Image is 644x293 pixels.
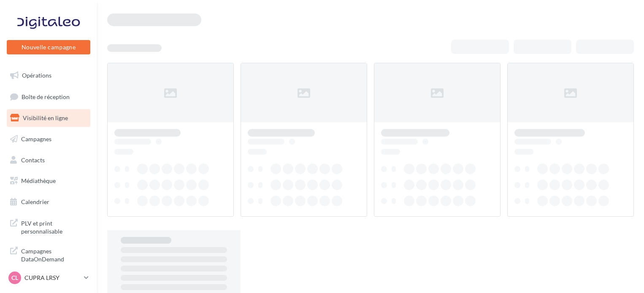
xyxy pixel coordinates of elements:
[21,218,87,236] span: PLV et print personnalisable
[21,245,87,263] span: Campagnes DataOnDemand
[5,67,92,84] a: Opérations
[5,109,92,127] a: Visibilité en ligne
[11,274,18,282] span: CL
[21,135,51,142] span: Campagnes
[5,214,92,239] a: PLV et print personnalisable
[21,198,49,205] span: Calendrier
[5,172,92,190] a: Médiathèque
[22,72,51,79] span: Opérations
[23,114,68,121] span: Visibilité en ligne
[7,40,90,54] button: Nouvelle campagne
[5,193,92,211] a: Calendrier
[22,93,70,100] span: Boîte de réception
[5,130,92,148] a: Campagnes
[5,242,92,267] a: Campagnes DataOnDemand
[5,88,92,106] a: Boîte de réception
[21,156,45,163] span: Contacts
[24,274,81,282] p: CUPRA LRSY
[21,177,56,184] span: Médiathèque
[7,270,90,286] a: CL CUPRA LRSY
[5,151,92,169] a: Contacts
